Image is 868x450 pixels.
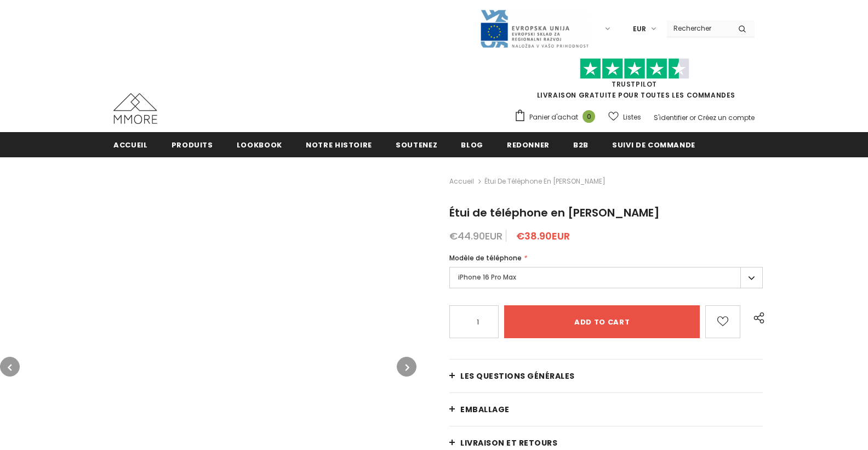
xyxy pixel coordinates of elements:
a: soutenez [396,132,437,157]
a: Accueil [113,132,148,157]
a: Les questions générales [449,360,763,392]
a: Listes [608,107,641,127]
span: Étui de téléphone en [PERSON_NAME] [449,205,660,220]
img: Faites confiance aux étoiles pilotes [580,58,689,79]
span: LIVRAISON GRATUITE POUR TOUTES LES COMMANDES [514,63,755,100]
span: Lookbook [237,140,282,150]
a: Lookbook [237,132,282,157]
span: Livraison et retours [460,437,557,448]
a: TrustPilot [612,79,657,89]
a: Panier d'achat 0 [514,109,601,126]
span: Notre histoire [306,140,372,150]
span: Redonner [507,140,550,150]
a: B2B [573,132,589,157]
span: Blog [461,140,483,150]
label: iPhone 16 Pro Max [449,267,763,288]
span: or [689,113,696,122]
a: Suivi de commande [612,132,695,157]
a: Blog [461,132,483,157]
span: EMBALLAGE [460,404,510,415]
span: soutenez [396,140,437,150]
span: 0 [583,110,595,123]
span: B2B [573,140,589,150]
span: EUR [633,24,646,35]
a: Redonner [507,132,550,157]
a: Accueil [449,175,474,188]
span: Les questions générales [460,371,575,381]
span: Accueil [113,140,148,150]
a: Javni Razpis [479,24,589,33]
img: Cas MMORE [113,93,157,124]
span: €38.90EUR [516,229,570,243]
span: Panier d'achat [529,112,578,123]
a: EMBALLAGE [449,393,763,426]
span: Produits [172,140,213,150]
input: Add to cart [504,305,700,338]
span: €44.90EUR [449,229,502,243]
a: S'identifier [654,113,688,122]
input: Search Site [667,20,730,36]
span: Listes [623,112,641,123]
span: Suivi de commande [612,140,695,150]
a: Produits [172,132,213,157]
span: Étui de téléphone en [PERSON_NAME] [484,175,606,188]
a: Notre histoire [306,132,372,157]
a: Créez un compte [698,113,755,122]
span: Modèle de téléphone [449,253,522,263]
img: Javni Razpis [479,9,589,49]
